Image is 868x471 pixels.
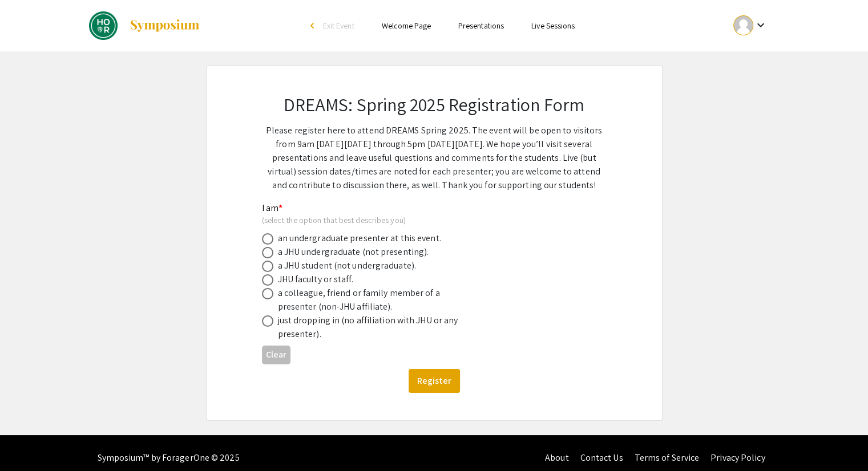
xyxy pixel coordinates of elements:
[89,11,118,40] img: DREAMS Spring 2025
[409,369,460,393] button: Register
[753,18,767,32] mat-icon: Expand account dropdown
[710,452,765,464] a: Privacy Policy
[262,94,607,115] h2: DREAMS: Spring 2025 Registration Form
[262,202,283,214] mat-label: I am
[278,245,429,259] div: a JHU undergraduate (not presenting).
[278,232,441,245] div: an undergraduate presenter at this event.
[531,21,575,31] a: Live Sessions
[278,259,416,273] div: a JHU student (not undergraduate).
[458,21,504,31] a: Presentations
[580,452,623,464] a: Contact Us
[278,273,353,286] div: JHU faculty or staff.
[89,11,200,40] a: DREAMS Spring 2025
[278,286,478,314] div: a colleague, friend or family member of a presenter (non-JHU affiliate).
[382,21,431,31] a: Welcome Page
[262,346,290,364] button: Clear
[9,420,49,462] iframe: Chat
[634,452,699,464] a: Terms of Service
[323,21,354,31] span: Exit Event
[262,124,607,192] p: Please register here to attend DREAMS Spring 2025. The event will be open to visitors from 9am [D...
[278,314,478,341] div: just dropping in (no affiliation with JHU or any presenter).
[721,13,779,38] button: Expand account dropdown
[262,215,588,225] div: (select the option that best describes you)
[310,22,317,29] div: arrow_back_ios
[545,452,569,464] a: About
[129,19,200,33] img: Symposium by ForagerOne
